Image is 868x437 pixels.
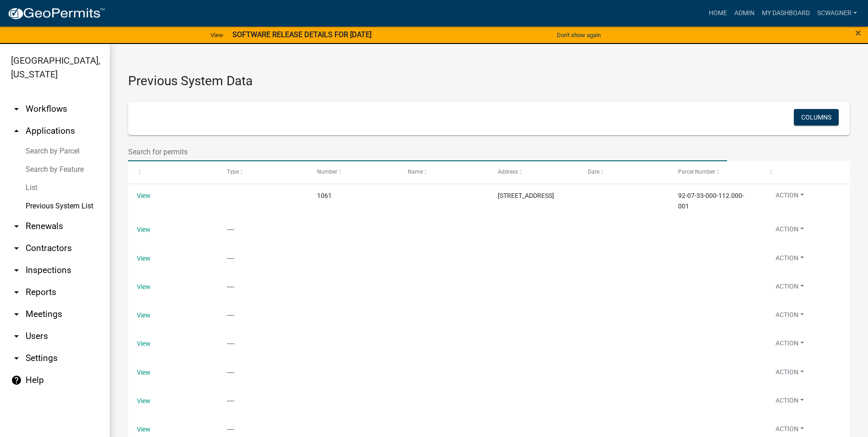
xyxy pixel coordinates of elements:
[731,5,758,22] a: Admin
[11,243,22,254] i: arrow_drop_down
[11,331,22,342] i: arrow_drop_down
[137,311,151,319] a: View
[768,367,811,381] button: Action
[705,5,731,22] a: Home
[227,397,234,404] span: ----
[227,369,234,376] span: ----
[408,169,423,175] span: Name
[678,192,744,210] span: 92-07-33-000-112.000-001
[758,5,814,22] a: My Dashboard
[137,340,151,347] a: View
[669,161,760,183] datatable-header-cell: Parcel Number
[227,169,239,175] span: Type
[588,169,599,175] span: Date
[855,27,861,38] button: Close
[11,126,22,137] i: arrow_drop_up
[232,30,372,39] strong: SOFTWARE RELEASE DETAILS FOR [DATE]
[227,255,234,262] span: ----
[11,353,22,364] i: arrow_drop_down
[814,5,861,22] a: scwagner
[137,192,151,199] a: View
[768,339,811,352] button: Action
[768,310,811,323] button: Action
[227,340,234,347] span: ----
[768,396,811,409] button: Action
[308,161,399,183] datatable-header-cell: Number
[11,375,22,386] i: help
[137,283,151,290] a: View
[489,161,579,183] datatable-header-cell: Address
[498,192,554,199] span: 4391 South State Road 5
[579,161,669,183] datatable-header-cell: Date
[218,161,308,183] datatable-header-cell: Type
[768,253,811,267] button: Action
[137,397,151,404] a: View
[137,426,151,433] a: View
[207,27,227,43] a: View
[137,255,151,262] a: View
[227,426,234,433] span: ----
[855,27,861,39] span: ×
[11,309,22,320] i: arrow_drop_down
[498,169,518,175] span: Address
[137,226,151,233] a: View
[227,283,234,290] span: ----
[553,27,604,43] button: Don't show again
[768,224,811,238] button: Action
[11,265,22,276] i: arrow_drop_down
[794,109,839,126] button: Columns
[678,169,715,175] span: Parcel Number
[227,226,234,233] span: ----
[128,142,727,161] input: Search for permits
[11,104,22,115] i: arrow_drop_down
[137,369,151,376] a: View
[399,161,489,183] datatable-header-cell: Name
[768,282,811,295] button: Action
[11,221,22,232] i: arrow_drop_down
[128,62,850,91] h3: Previous System Data
[768,191,811,204] button: Action
[227,311,234,319] span: ----
[317,169,337,175] span: Number
[11,287,22,298] i: arrow_drop_down
[317,192,332,199] span: 1061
